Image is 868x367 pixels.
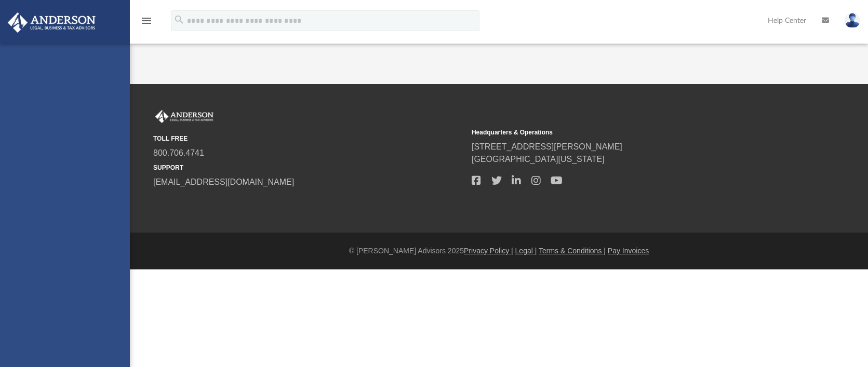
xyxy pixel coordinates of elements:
a: [STREET_ADDRESS][PERSON_NAME] [472,142,622,151]
a: [GEOGRAPHIC_DATA][US_STATE] [472,155,605,164]
i: menu [140,15,153,27]
small: SUPPORT [153,163,464,172]
a: menu [140,20,153,27]
a: Pay Invoices [608,247,649,255]
i: search [173,14,185,25]
small: Headquarters & Operations [472,128,783,137]
small: TOLL FREE [153,134,464,143]
a: 800.706.4741 [153,148,204,157]
img: Anderson Advisors Platinum Portal [153,110,216,124]
a: Legal | [515,247,537,255]
img: User Pic [845,13,860,28]
div: © [PERSON_NAME] Advisors 2025 [130,246,868,256]
a: Terms & Conditions | [539,247,606,255]
img: Anderson Advisors Platinum Portal [5,12,99,33]
a: [EMAIL_ADDRESS][DOMAIN_NAME] [153,178,294,186]
a: Privacy Policy | [464,247,513,255]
